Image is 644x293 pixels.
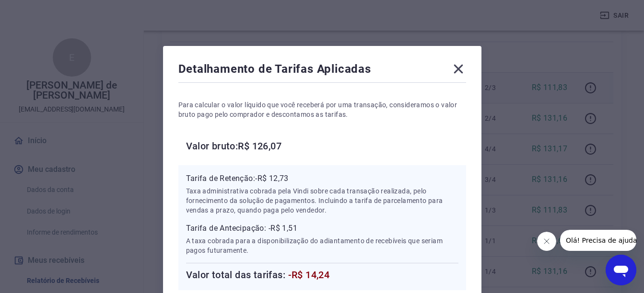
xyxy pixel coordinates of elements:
[560,230,636,251] iframe: Mensagem da empresa
[178,100,466,119] p: Para calcular o valor líquido que você receberá por uma transação, consideramos o valor bruto pag...
[288,269,330,281] span: -R$ 14,24
[186,186,458,215] p: Taxa administrativa cobrada pela Vindi sobre cada transação realizada, pelo fornecimento da soluç...
[186,138,466,154] h6: Valor bruto: R$ 126,07
[186,173,458,184] p: Tarifa de Retenção: -R$ 12,73
[186,236,458,255] p: A taxa cobrada para a disponibilização do adiantamento de recebíveis que seriam pagos futuramente.
[178,61,466,80] div: Detalhamento de Tarifas Aplicadas
[186,223,458,234] p: Tarifa de Antecipação: -R$ 1,51
[186,267,458,282] h6: Valor total das tarifas:
[6,7,81,14] span: Olá! Precisa de ajuda?
[537,232,556,251] iframe: Fechar mensagem
[606,255,636,285] iframe: Botão para abrir a janela de mensagens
